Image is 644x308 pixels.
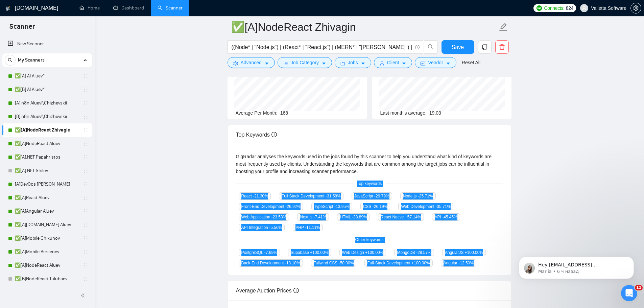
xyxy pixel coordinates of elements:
[428,59,443,66] span: Vendor
[582,6,587,10] span: user
[80,292,87,299] span: double-left
[4,22,40,36] span: Scanner
[305,225,320,230] span: -11.11 %
[621,285,637,301] iframe: Intercom live chat
[239,203,303,210] span: Front-End Development
[239,213,289,221] span: Web Application
[239,259,303,267] span: Back-End Development
[2,37,92,51] li: New Scanner
[311,259,357,267] span: Tailwind CSS
[339,261,354,265] span: -50.00 %
[83,209,89,214] span: holder
[29,26,117,32] p: Message from Mariia, sent 6 ч назад
[15,232,79,245] a: ✅[A]Mobile Chikunov
[8,37,87,51] a: New Scanner
[380,61,384,66] span: user
[364,259,432,267] span: Full-Stack Development
[321,61,326,66] span: caret-down
[337,213,369,221] span: HTML
[15,110,79,123] a: [B] n8n Aluev!\Chizhevskii
[5,58,15,63] span: search
[83,263,89,268] span: holder
[387,59,399,66] span: Client
[279,192,343,200] span: Full Stack Development
[630,3,641,14] button: setting
[478,44,491,50] span: copy
[421,61,425,66] span: idcard
[352,215,367,219] span: -38.89 %
[442,40,474,54] button: Save
[544,4,564,12] span: Connects:
[113,5,144,11] a: dashboardDashboard
[83,222,89,228] span: holder
[495,40,509,54] button: delete
[398,203,453,210] span: Web Development
[283,61,288,66] span: bars
[15,137,79,150] a: ✅[A]NodeReact Aluev
[416,250,431,255] span: -28.57 %
[335,57,371,68] button: folderJobscaret-down
[339,249,386,256] span: Web Design
[233,61,238,66] span: setting
[635,285,643,290] span: 11
[83,87,89,92] span: holder
[415,45,420,49] span: info-circle
[365,250,383,255] span: +100.00 %
[402,61,406,66] span: caret-down
[236,153,503,175] div: GigRadar analyses the keywords used in the jobs found by this scanner to help you understand what...
[236,110,278,116] span: Average Per Month:
[15,259,79,272] a: ✅[A]NodeReact Aluev
[236,125,503,144] div: Top Keywords
[288,249,331,256] span: Supabase
[334,204,350,209] span: -13.95 %
[462,59,480,66] a: Reset All
[509,242,644,290] iframe: Intercom notifications сообщение
[83,155,89,160] span: holder
[239,224,285,231] span: API Integration
[79,5,100,11] a: homeHome
[285,261,300,265] span: -18.18 %
[446,61,451,66] span: caret-down
[228,57,275,68] button: settingAdvancedcaret-down
[424,40,437,54] button: search
[352,192,392,200] span: JavaScript
[15,245,79,259] a: ✅[A]Mobile Bersenev
[83,114,89,119] span: holder
[15,96,79,110] a: [A] n8n Aluev!\Chizhevskii
[269,225,282,230] span: -5.56 %
[15,218,79,232] a: ✅[A][DOMAIN_NAME] Aluev
[231,19,498,35] input: Scanner name...
[374,194,389,198] span: -29.79 %
[15,177,79,191] a: [A]DevOps [PERSON_NAME]
[285,204,301,209] span: -26.92 %
[83,182,89,187] span: holder
[400,192,436,200] span: Node.js
[311,203,352,210] span: TypeScript
[418,194,433,198] span: -25.71 %
[478,40,492,54] button: copy
[83,276,89,282] span: holder
[353,181,386,187] span: Top keywords
[361,61,365,66] span: caret-down
[499,23,508,31] span: edit
[313,215,326,219] span: -7.41 %
[83,195,89,200] span: holder
[326,194,341,198] span: -31.58 %
[435,204,451,209] span: -35.71 %
[424,44,437,50] span: search
[442,215,457,219] span: -45.45 %
[415,57,456,68] button: idcardVendorcaret-down
[236,281,503,300] div: Average Auction Prices
[253,194,268,198] span: -21.30 %
[405,215,421,219] span: +57.14 %
[83,100,89,106] span: holder
[29,20,116,119] span: Hey [EMAIL_ADDRESS][DOMAIN_NAME], Looks like your Upwork agency [DOMAIN_NAME]: AI and humans toge...
[15,164,79,177] a: ✅[A].NET Shilov
[15,205,79,218] a: ✅[A]Angular Aluev
[380,110,427,116] span: Last month's average:
[496,44,508,50] span: delete
[411,261,430,265] span: +100.00 %
[83,127,89,133] span: holder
